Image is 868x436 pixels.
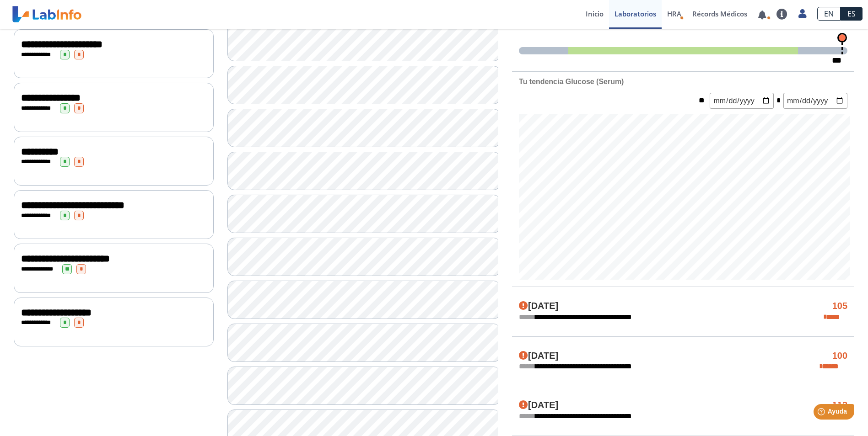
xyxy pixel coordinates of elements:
[817,7,841,21] a: EN
[519,78,624,85] b: Tu tendencia Glucose (Serum)
[519,400,558,411] h4: [DATE]
[832,301,847,312] h4: 105
[832,351,847,362] h4: 100
[710,93,774,109] input: mm/dd/yyyy
[787,400,858,426] iframe: Help widget launcher
[519,351,558,362] h4: [DATE]
[841,7,863,21] a: ES
[519,301,558,312] h4: [DATE]
[783,93,847,109] input: mm/dd/yyyy
[667,9,681,18] span: HRA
